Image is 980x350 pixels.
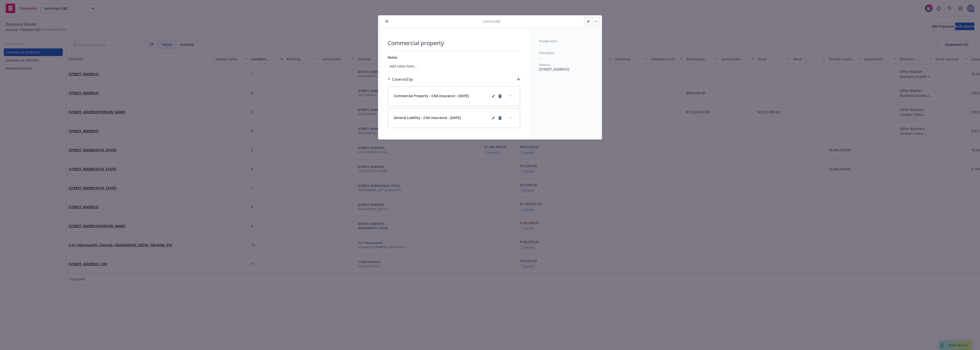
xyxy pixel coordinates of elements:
[394,115,461,121] span: General Liability - CNA Insurance - [DATE]
[490,93,496,99] a: editPencil
[539,43,540,48] span: -
[539,51,554,55] span: Description
[539,55,540,60] span: -
[384,19,390,24] button: close
[388,76,413,82] div: Covered by
[497,93,503,99] a: remove
[483,19,500,24] span: Exposure
[388,55,397,60] span: Notes
[539,39,557,43] span: Display name
[388,62,520,71] span: Add notes here...
[392,76,413,82] h3: Covered by
[539,63,550,67] span: Address
[394,93,469,99] span: Commercial Property - CNA Insurance - [DATE]
[388,86,520,106] div: Commercial Property - CNA Insurance - [DATE]editPencilremoveexpand content
[507,114,514,122] button: expand content
[539,67,569,71] span: [STREET_ADDRESS]
[497,115,503,121] a: remove
[388,108,520,128] div: General Liability - CNA Insurance - [DATE]editPencilremoveexpand content
[507,92,514,100] button: expand content
[490,115,496,121] a: editPencil
[388,39,520,47] span: Commercial property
